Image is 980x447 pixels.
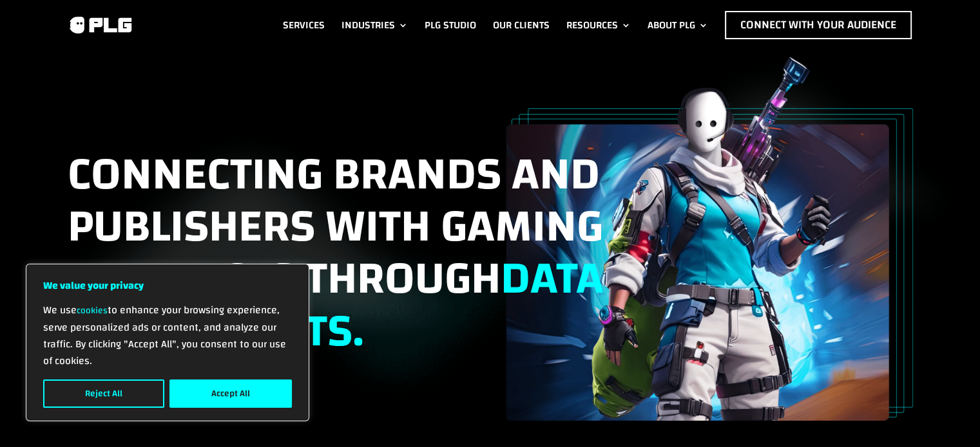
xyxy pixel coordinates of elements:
[68,132,604,374] span: Connecting brands and publishers with gaming audiences through
[916,385,980,447] div: Віджет чату
[43,277,292,294] p: We value your privacy
[725,11,912,39] a: Connect with Your Audience
[43,302,292,369] p: We use to enhance your browsing experience, serve personalized ads or content, and analyze our tr...
[169,379,292,408] button: Accept All
[43,379,164,408] button: Reject All
[77,302,108,319] a: cookies
[648,11,708,39] a: About PLG
[26,264,309,421] div: We value your privacy
[283,11,325,39] a: Services
[68,236,604,373] span: data and insights.
[425,11,476,39] a: PLG Studio
[566,11,631,39] a: Resources
[916,385,980,447] iframe: Chat Widget
[493,11,550,39] a: Our Clients
[341,11,408,39] a: Industries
